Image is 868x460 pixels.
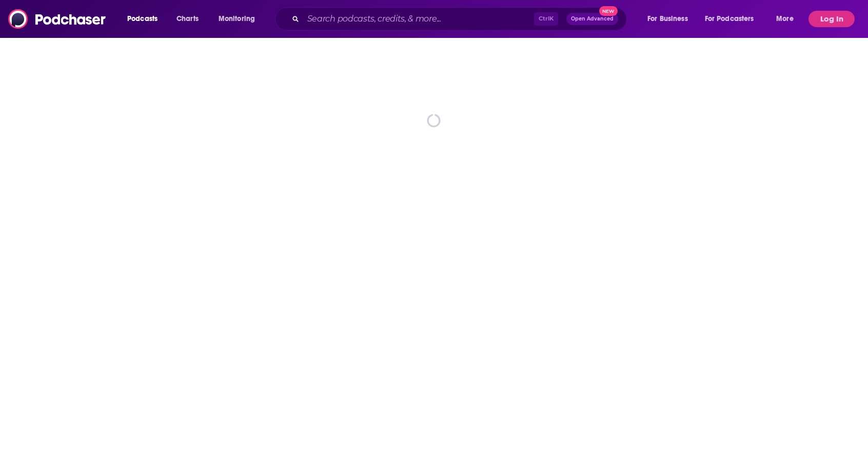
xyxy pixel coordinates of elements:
[698,11,769,27] button: open menu
[647,12,688,26] span: For Business
[8,9,107,29] img: Podchaser - Follow, Share and Rate Podcasts
[176,12,199,26] span: Charts
[776,12,794,26] span: More
[170,11,205,27] a: Charts
[640,11,701,27] button: open menu
[599,6,618,16] span: New
[219,12,255,26] span: Monitoring
[769,11,806,27] button: open menu
[705,12,754,26] span: For Podcasters
[566,13,618,25] button: Open AdvancedNew
[303,11,534,27] input: Search podcasts, credits, & more...
[534,12,558,26] span: Ctrl K
[127,12,157,26] span: Podcasts
[808,11,855,27] button: Log In
[571,16,614,22] span: Open Advanced
[211,11,268,27] button: open menu
[120,11,171,27] button: open menu
[285,7,637,31] div: Search podcasts, credits, & more...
